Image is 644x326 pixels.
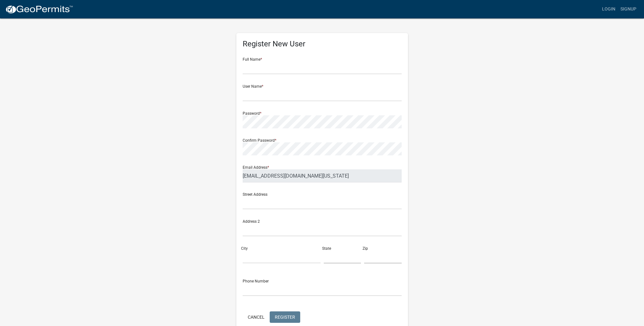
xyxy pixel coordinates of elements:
a: Login [599,3,618,15]
a: Signup [618,3,639,15]
h5: Register New User [243,39,402,49]
span: Register [275,314,295,319]
button: Register [270,311,300,323]
button: Cancel [243,311,270,323]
